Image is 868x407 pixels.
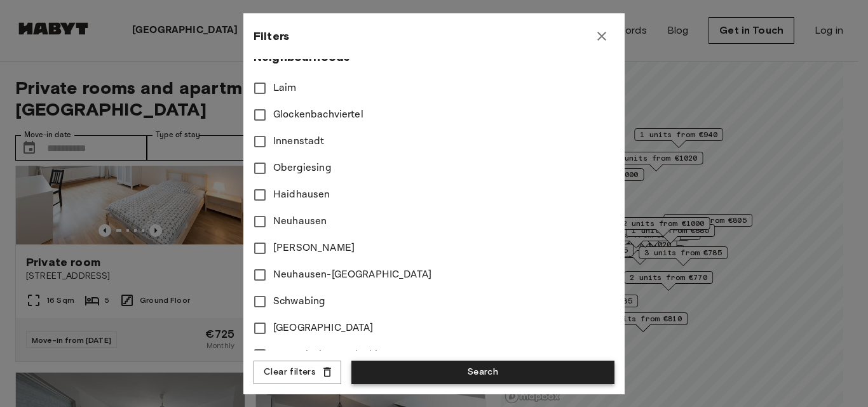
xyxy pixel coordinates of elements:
[254,29,289,44] span: Filters
[273,134,325,149] span: Innenstadt
[273,241,355,256] span: [PERSON_NAME]
[351,361,614,384] button: Search
[273,107,363,123] span: Glockenbachviertel
[273,187,330,203] span: Haidhausen
[273,81,297,96] span: Laim
[273,161,332,176] span: Obergiesing
[273,267,431,283] span: Neuhausen-[GEOGRAPHIC_DATA]
[273,347,390,363] span: Untergiesing-Harlaching
[273,294,325,309] span: Schwabing
[273,214,327,229] span: Neuhausen
[254,361,341,384] button: Clear filters
[273,321,374,336] span: [GEOGRAPHIC_DATA]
